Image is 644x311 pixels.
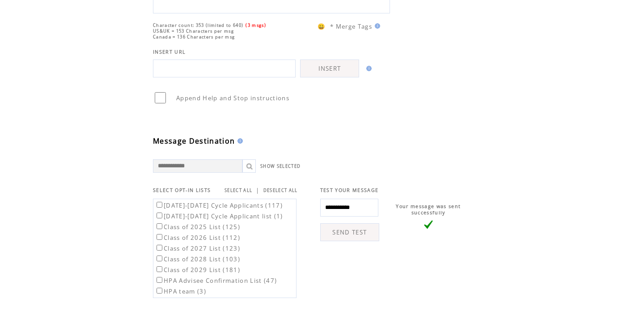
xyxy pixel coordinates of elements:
[153,34,235,40] span: Canada = 136 Characters per msg
[157,202,162,208] input: [DATE]-[DATE] Cycle Applicants (117)
[153,187,211,193] span: SELECT OPT-IN LISTS
[153,22,243,28] span: Character count: 353 (limited to 640)
[155,223,240,231] label: Class of 2025 List (125)
[330,22,372,30] span: * Merge Tags
[155,201,283,209] label: [DATE]-[DATE] Cycle Applicants (117)
[260,163,301,169] a: SHOW SELECTED
[157,288,162,294] input: HPA team (3)
[155,234,240,242] label: Class of 2026 List (112)
[157,245,162,251] input: Class of 2027 List (123)
[153,49,186,55] span: INSERT URL
[155,244,240,252] label: Class of 2027 List (123)
[157,213,162,218] input: [DATE]-[DATE] Cycle Applicant list (1)
[155,287,206,295] label: HPA team (3)
[318,22,326,30] span: 😀
[153,28,234,34] span: US&UK = 153 Characters per msg
[225,187,252,193] a: SELECT ALL
[235,138,243,144] img: help.gif
[157,277,162,283] input: HPA Advisee Confirmation List (47)
[263,187,298,193] a: DESELECT ALL
[153,136,235,146] span: Message Destination
[155,212,283,220] label: [DATE]-[DATE] Cycle Applicant list (1)
[320,223,379,241] a: SEND TEST
[155,255,240,263] label: Class of 2028 List (103)
[157,266,162,272] input: Class of 2029 List (181)
[424,220,433,229] img: vLarge.png
[176,94,289,102] span: Append Help and Stop instructions
[364,66,372,71] img: help.gif
[396,203,461,216] span: Your message was sent successfully
[300,60,359,77] a: INSERT
[246,22,266,28] span: (3 msgs)
[157,223,162,229] input: Class of 2025 List (125)
[320,187,379,193] span: TEST YOUR MESSAGE
[157,234,162,240] input: Class of 2026 List (112)
[372,23,380,29] img: help.gif
[157,256,162,261] input: Class of 2028 List (103)
[155,277,277,285] label: HPA Advisee Confirmation List (47)
[256,186,259,194] span: |
[155,266,240,274] label: Class of 2029 List (181)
